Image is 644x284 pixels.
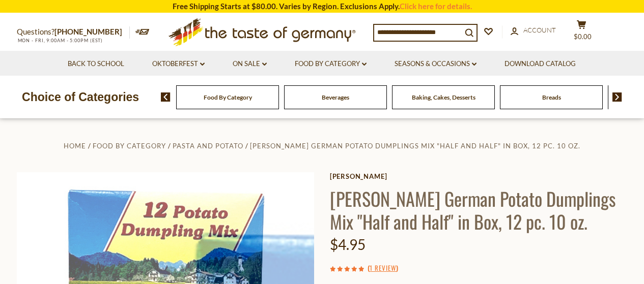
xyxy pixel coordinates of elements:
span: $0.00 [574,33,592,41]
a: Food By Category [295,58,367,70]
span: ( ) [368,263,398,273]
a: Pasta and Potato [173,142,243,150]
a: Back to School [68,58,124,70]
a: 1 Review [370,263,396,274]
a: Food By Category [204,93,252,101]
a: Oktoberfest [152,58,205,70]
a: Home [64,142,86,150]
a: [PERSON_NAME] [330,172,628,180]
a: Beverages [322,93,349,101]
a: Breads [542,93,561,101]
span: Account [523,26,556,34]
a: Food By Category [93,142,166,150]
span: MON - FRI, 9:00AM - 5:00PM (EST) [17,38,103,43]
a: Click here for details. [400,2,472,11]
a: Baking, Cakes, Desserts [412,93,475,101]
button: $0.00 [567,20,597,45]
a: Account [511,25,556,36]
a: [PHONE_NUMBER] [54,27,122,36]
h1: [PERSON_NAME] German Potato Dumplings Mix "Half and Half" in Box, 12 pc. 10 oz. [330,187,628,233]
img: next arrow [612,92,622,102]
span: $4.95 [330,236,366,253]
a: Seasons & Occasions [395,58,477,70]
a: On Sale [233,58,267,70]
a: Download Catalog [505,58,576,70]
img: previous arrow [161,92,171,102]
p: Questions? [17,25,130,39]
a: [PERSON_NAME] German Potato Dumplings Mix "Half and Half" in Box, 12 pc. 10 oz. [250,142,580,150]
